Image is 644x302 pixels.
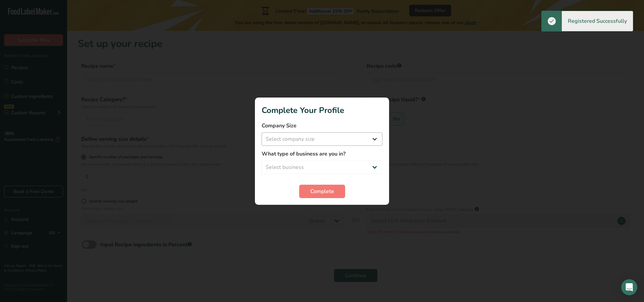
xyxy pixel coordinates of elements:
div: Open Intercom Messenger [621,279,637,295]
label: What type of business are you in? [262,150,382,158]
button: Complete [299,185,345,198]
label: Company Size [262,122,382,130]
span: Complete [310,187,334,195]
h1: Complete Your Profile [262,104,382,116]
div: Registered Successfully [562,11,633,31]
